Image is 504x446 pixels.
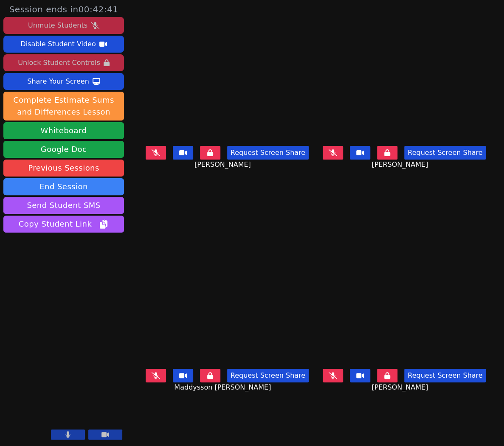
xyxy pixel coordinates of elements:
button: Unlock Student Controls [3,54,124,71]
span: Maddysson [PERSON_NAME] [174,382,273,393]
button: Unmute Students [3,17,124,34]
time: 00:42:41 [79,4,118,14]
button: End Session [3,178,124,195]
button: Request Screen Share [404,369,486,382]
span: Copy Student Link [19,218,109,230]
a: Google Doc [3,141,124,158]
div: Unmute Students [28,19,87,32]
button: Disable Student Video [3,36,124,53]
a: Previous Sessions [3,160,124,177]
button: Whiteboard [3,122,124,139]
div: Unlock Student Controls [18,56,100,70]
button: Request Screen Share [227,146,309,160]
span: [PERSON_NAME] [372,382,430,393]
button: Copy Student Link [3,216,124,233]
button: Request Screen Share [227,369,309,382]
button: Send Student SMS [3,197,124,214]
div: Share Your Screen [27,75,89,88]
button: Complete Estimate Sums and Differences Lesson [3,92,124,121]
span: Session ends in [9,3,118,15]
button: Share Your Screen [3,73,124,90]
span: [PERSON_NAME] [194,160,253,170]
div: Disable Student Video [20,37,96,51]
button: Request Screen Share [404,146,486,160]
span: [PERSON_NAME] [372,160,430,170]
